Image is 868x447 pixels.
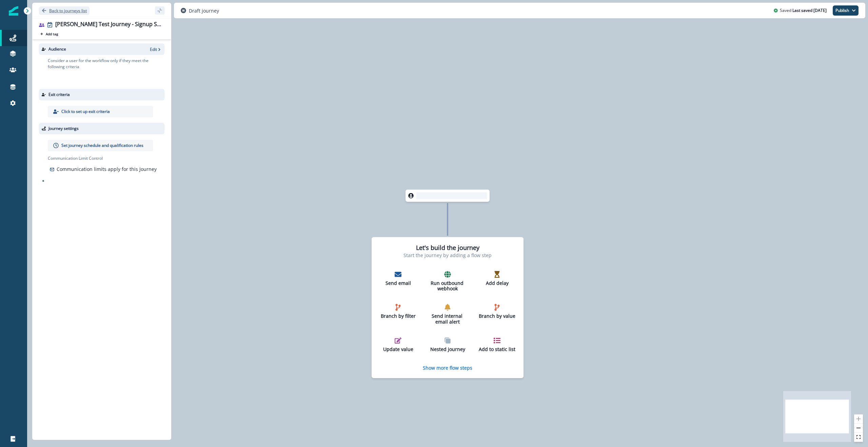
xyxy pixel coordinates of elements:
div: [PERSON_NAME] Test Journey - Signup Success org module [55,21,162,28]
button: Nested journey [426,334,469,355]
p: Communication limits apply for this Journey [57,166,157,173]
button: sidebar collapse toggle [155,6,164,15]
button: Branch by filter [377,301,419,322]
p: Click to set up exit criteria [61,109,110,115]
p: Branch by value [478,313,516,319]
p: Update value [379,347,417,352]
button: zoom out [854,424,863,433]
p: Branch by filter [379,313,417,319]
p: Start the journey by adding a flow step [403,252,492,259]
p: Consider a user for the workflow only if they meet the following criteria [48,58,164,70]
button: fit view [854,433,863,442]
p: Exit criteria [48,92,70,98]
p: Communication Limit Control [48,155,164,161]
p: Edit [150,46,157,52]
p: Send internal email alert [429,313,466,325]
p: Last saved [DATE] [792,7,827,14]
p: Send email [379,280,417,286]
button: Update value [377,334,419,355]
h2: Let's build the journey [416,244,479,252]
p: Add to static list [478,347,516,352]
button: Branch by value [476,301,518,322]
button: Add to static list [476,334,518,355]
div: Let's build the journeyStart the journey by adding a flow stepSend emailRun outbound webhookAdd d... [372,237,524,378]
p: Run outbound webhook [429,280,466,292]
p: Saved [780,7,791,14]
button: Edit [150,46,162,52]
p: Audience [48,46,66,52]
button: Show more flow steps [423,365,472,371]
button: Run outbound webhook [426,268,469,295]
button: Publish [833,5,859,16]
button: Add tag [39,31,59,37]
p: Add tag [46,32,58,36]
button: Add delay [476,268,518,289]
p: Back to journeys list [49,8,87,14]
button: Send internal email alert [426,301,469,328]
img: Inflection [9,6,18,16]
button: Send email [377,268,419,289]
p: Add delay [478,280,516,286]
p: Draft journey [189,7,219,14]
p: Set journey schedule and qualification rules [61,142,143,149]
p: Nested journey [429,347,466,352]
p: Journey settings [48,125,79,132]
button: Go back [39,6,90,15]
